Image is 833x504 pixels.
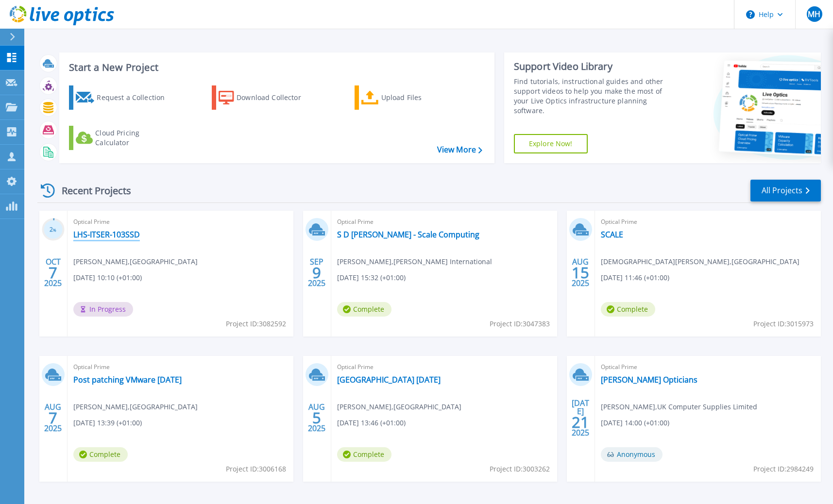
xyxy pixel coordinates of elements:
[73,447,128,462] span: Complete
[571,400,590,436] div: [DATE] 2025
[514,134,588,153] a: Explore Now!
[337,256,492,267] span: [PERSON_NAME] , [PERSON_NAME] International
[212,85,320,110] a: Download Collector
[381,88,459,107] div: Upload Files
[97,88,174,107] div: Request a Collection
[490,464,550,474] span: Project ID: 3003262
[514,77,674,116] div: Find tutorials, instructional guides and other support videos to help you make the most of your L...
[337,362,551,372] span: Optical Prime
[601,418,669,428] span: [DATE] 14:00 (+01:00)
[73,230,140,239] a: LHS-ITSER-103SSD
[601,302,655,317] span: Complete
[237,88,314,107] div: Download Collector
[73,402,198,412] span: [PERSON_NAME] , [GEOGRAPHIC_DATA]
[601,217,815,227] span: Optical Prime
[44,255,62,290] div: OCT 2025
[69,85,177,110] a: Request a Collection
[226,319,286,329] span: Project ID: 3082592
[312,269,321,277] span: 9
[514,60,674,73] div: Support Video Library
[601,375,697,385] a: [PERSON_NAME] Opticians
[337,402,461,412] span: [PERSON_NAME] , [GEOGRAPHIC_DATA]
[750,180,821,202] a: All Projects
[601,256,799,267] span: [DEMOGRAPHIC_DATA][PERSON_NAME] , [GEOGRAPHIC_DATA]
[337,302,391,317] span: Complete
[753,464,814,474] span: Project ID: 2984249
[44,400,62,436] div: AUG 2025
[73,272,142,283] span: [DATE] 10:10 (+01:00)
[73,302,133,317] span: In Progress
[601,447,663,462] span: Anonymous
[73,217,288,227] span: Optical Prime
[337,418,406,428] span: [DATE] 13:46 (+01:00)
[572,418,589,426] span: 21
[808,10,820,18] span: MH
[753,319,814,329] span: Project ID: 3015973
[601,272,669,283] span: [DATE] 11:46 (+01:00)
[437,145,482,154] a: View More
[73,418,142,428] span: [DATE] 13:39 (+01:00)
[95,128,173,148] div: Cloud Pricing Calculator
[355,85,463,110] a: Upload Files
[37,179,144,202] div: Recent Projects
[571,255,590,290] div: AUG 2025
[226,464,286,474] span: Project ID: 3006168
[490,319,550,329] span: Project ID: 3047383
[572,269,589,277] span: 15
[307,255,326,290] div: SEP 2025
[69,126,177,150] a: Cloud Pricing Calculator
[73,362,288,372] span: Optical Prime
[73,256,198,267] span: [PERSON_NAME] , [GEOGRAPHIC_DATA]
[337,375,441,385] a: [GEOGRAPHIC_DATA] [DATE]
[601,230,623,239] a: SCALE
[73,375,182,385] a: Post patching VMware [DATE]
[337,447,391,462] span: Complete
[312,414,321,422] span: 5
[307,400,326,436] div: AUG 2025
[337,272,406,283] span: [DATE] 15:32 (+01:00)
[337,217,551,227] span: Optical Prime
[69,62,482,73] h3: Start a New Project
[601,402,757,412] span: [PERSON_NAME] , UK Computer Supplies Limited
[49,269,57,277] span: 7
[49,414,57,422] span: 7
[601,362,815,372] span: Optical Prime
[337,230,479,239] a: S D [PERSON_NAME] - Scale Computing
[42,224,65,235] h3: 2
[53,227,56,233] span: %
